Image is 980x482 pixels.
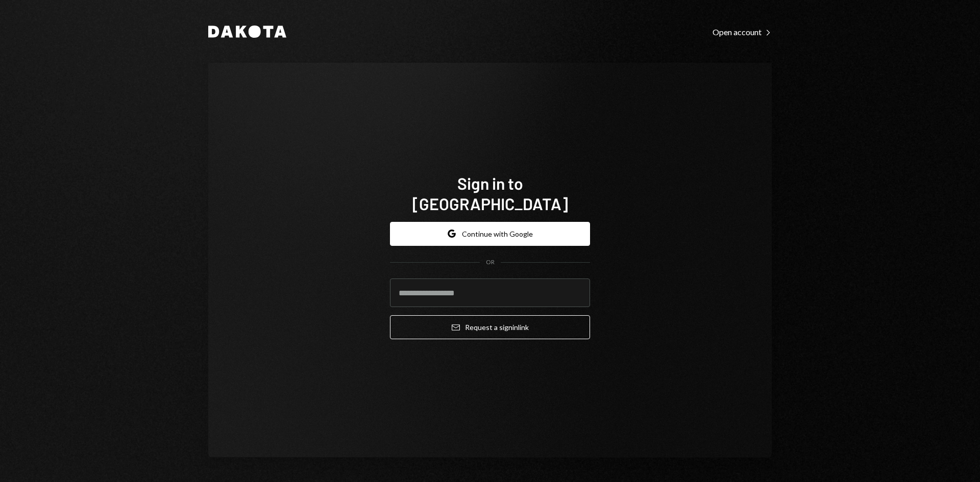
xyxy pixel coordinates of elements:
a: Open account [713,26,772,37]
div: Open account [713,27,772,37]
button: Request a signinlink [390,315,590,339]
button: Continue with Google [390,222,590,246]
h1: Sign in to [GEOGRAPHIC_DATA] [390,173,590,214]
div: OR [486,258,495,267]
